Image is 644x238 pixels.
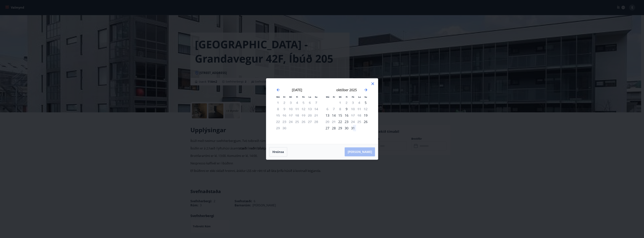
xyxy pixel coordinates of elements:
[337,99,343,106] td: Not available. miðvikudagur, 1. október 2025
[294,106,300,112] td: Not available. fimmtudagur, 11. september 2025
[276,95,280,98] small: Má
[324,106,331,112] div: Aðeins útritun í boði
[331,119,337,125] td: Not available. þriðjudagur, 21. október 2025
[307,119,313,125] td: Not available. laugardagur, 27. september 2025
[362,106,369,112] td: Not available. sunnudagur, 12. október 2025
[324,112,331,119] td: mánudagur, 13. október 2025
[300,99,307,106] td: Not available. föstudagur, 5. september 2025
[350,125,356,131] td: föstudagur, 31. október 2025
[288,99,294,106] td: Not available. miðvikudagur, 3. september 2025
[362,99,369,106] div: Aðeins innritun í boði
[324,119,331,125] td: Not available. mánudagur, 20. október 2025
[313,106,319,112] td: Not available. sunnudagur, 14. september 2025
[343,99,350,106] td: Not available. fimmtudagur, 2. október 2025
[333,95,335,98] small: Þr
[331,106,337,112] td: Not available. þriðjudagur, 7. október 2025
[337,125,343,131] div: 29
[288,119,294,125] td: Not available. miðvikudagur, 24. september 2025
[275,112,281,119] td: Not available. mánudagur, 15. september 2025
[275,106,281,112] td: Not available. mánudagur, 8. september 2025
[324,119,331,125] div: Aðeins útritun í boði
[289,95,292,98] small: Mi
[281,106,288,112] td: Not available. þriðjudagur, 9. september 2025
[350,106,356,112] td: Not available. föstudagur, 10. október 2025
[356,119,362,125] td: Not available. laugardagur, 25. október 2025
[275,99,281,106] td: Not available. mánudagur, 1. september 2025
[339,95,342,98] small: Mi
[343,119,350,125] div: 23
[350,125,356,131] div: 31
[337,119,343,125] td: miðvikudagur, 22. október 2025
[275,125,281,131] td: Not available. mánudagur, 29. september 2025
[281,112,288,119] td: Not available. þriðjudagur, 16. september 2025
[294,112,300,119] td: Not available. fimmtudagur, 18. september 2025
[343,125,350,131] div: 30
[315,95,318,98] small: Su
[296,95,298,98] small: Fi
[337,125,343,131] td: miðvikudagur, 29. október 2025
[331,112,337,119] div: 14
[362,119,369,125] td: sunnudagur, 26. október 2025
[294,119,300,125] td: Not available. fimmtudagur, 25. september 2025
[350,119,356,125] td: Not available. föstudagur, 24. október 2025
[331,125,337,131] td: þriðjudagur, 28. október 2025
[276,88,280,92] div: Move backward to switch to the previous month.
[302,95,305,98] small: Fö
[307,106,313,112] td: Not available. laugardagur, 13. september 2025
[307,112,313,119] td: Not available. laugardagur, 20. september 2025
[294,99,300,106] td: Not available. fimmtudagur, 4. september 2025
[352,95,354,98] small: Fö
[281,119,288,125] td: Not available. þriðjudagur, 23. september 2025
[362,112,369,119] div: Aðeins innritun í boði
[343,112,350,119] td: fimmtudagur, 16. október 2025
[331,125,337,131] div: 28
[324,125,331,131] td: mánudagur, 27. október 2025
[362,112,369,119] td: sunnudagur, 19. október 2025
[292,88,302,92] strong: [DATE]
[364,95,367,98] small: Su
[337,119,343,125] div: Aðeins innritun í boði
[356,99,362,106] td: Not available. laugardagur, 4. október 2025
[324,112,331,119] div: Aðeins innritun í boði
[350,106,356,112] div: Aðeins útritun í boði
[300,112,307,119] td: Not available. föstudagur, 19. september 2025
[364,88,368,92] div: Move forward to switch to the next month.
[275,119,281,125] td: Not available. mánudagur, 22. september 2025
[343,119,350,125] td: fimmtudagur, 23. október 2025
[350,99,356,106] td: Not available. föstudagur, 3. október 2025
[350,119,356,125] div: Aðeins útritun í boði
[283,95,285,98] small: Þr
[356,106,362,112] td: Not available. laugardagur, 11. október 2025
[331,112,337,119] td: þriðjudagur, 14. október 2025
[343,112,350,119] div: 16
[313,112,319,119] td: Not available. sunnudagur, 21. september 2025
[300,119,307,125] td: Not available. föstudagur, 26. september 2025
[337,112,343,119] div: 15
[324,106,331,112] td: Not available. mánudagur, 6. október 2025
[343,106,350,112] td: fimmtudagur, 9. október 2025
[343,106,350,112] div: Aðeins innritun í boði
[362,99,369,106] td: sunnudagur, 5. október 2025
[307,99,313,106] td: Not available. laugardagur, 6. september 2025
[346,95,348,98] small: Fi
[281,99,288,106] td: Not available. þriðjudagur, 2. september 2025
[288,112,294,119] td: Not available. miðvikudagur, 17. september 2025
[281,125,288,131] td: Not available. þriðjudagur, 30. september 2025
[356,112,362,119] td: Not available. laugardagur, 18. október 2025
[337,112,343,119] td: miðvikudagur, 15. október 2025
[362,119,369,125] div: Aðeins innritun í boði
[288,106,294,112] td: Not available. miðvikudagur, 10. september 2025
[271,83,373,140] div: Calendar
[358,95,361,98] small: La
[336,88,357,92] strong: október 2025
[269,147,287,157] button: Hreinsa
[324,125,331,131] div: 27
[343,125,350,131] td: fimmtudagur, 30. október 2025
[326,95,329,98] small: Má
[300,106,307,112] td: Not available. föstudagur, 12. september 2025
[313,119,319,125] td: Not available. sunnudagur, 28. september 2025
[350,112,356,119] div: Aðeins útritun í boði
[337,106,343,112] td: Not available. miðvikudagur, 8. október 2025
[313,99,319,106] td: Not available. sunnudagur, 7. september 2025
[309,95,311,98] small: La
